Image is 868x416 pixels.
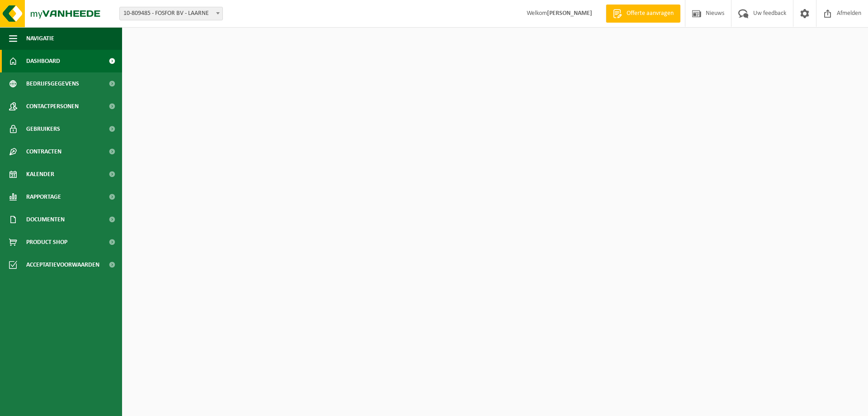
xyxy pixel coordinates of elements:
a: Offerte aanvragen [606,5,680,23]
span: 10-809485 - FOSFOR BV - LAARNE [120,7,222,20]
span: Bedrijfsgegevens [26,72,79,95]
span: Product Shop [26,231,67,253]
span: Rapportage [26,186,61,208]
span: Kalender [26,163,54,186]
span: Acceptatievoorwaarden [26,253,99,276]
span: Documenten [26,208,65,231]
span: Dashboard [26,50,60,72]
span: 10-809485 - FOSFOR BV - LAARNE [119,7,223,20]
span: Gebruikers [26,118,60,140]
span: Contactpersonen [26,95,79,118]
span: Navigatie [26,27,54,50]
span: Offerte aanvragen [624,9,676,18]
span: Contracten [26,140,61,163]
strong: [PERSON_NAME] [547,10,592,17]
